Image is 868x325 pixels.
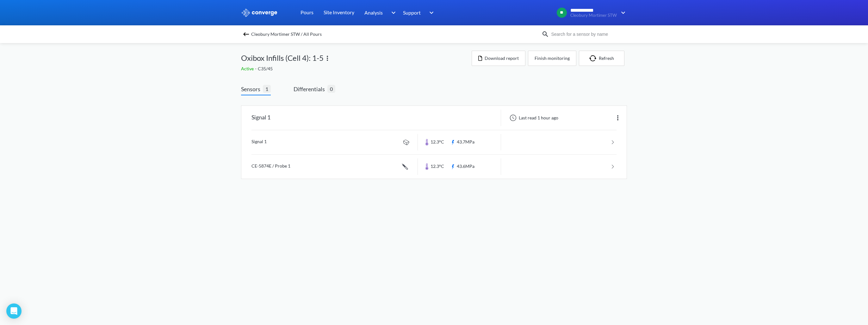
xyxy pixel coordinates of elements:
[242,30,250,38] img: backspace.svg
[255,66,258,71] span: -
[542,30,549,38] img: icon-search.svg
[589,55,599,61] img: icon-refresh.svg
[324,54,331,62] img: more.svg
[579,51,624,66] button: Refresh
[241,85,263,93] span: Sensors
[241,66,255,71] span: Active
[6,303,22,319] div: Open Intercom Messenger
[614,114,622,122] img: more.svg
[549,31,626,38] input: Search for a sensor by name
[263,85,271,93] span: 1
[403,9,421,16] span: Support
[472,51,525,66] button: Download report
[387,9,397,16] img: downArrow.svg
[570,13,617,18] span: Cleobury Mortimer STW
[241,52,324,64] span: Oxibox Infills (Cell 4): 1-5
[251,110,270,126] div: Signal 1
[241,65,472,72] div: C35/45
[425,9,435,16] img: downArrow.svg
[241,9,278,17] img: logo_ewhite.svg
[294,85,327,93] span: Differentials
[478,56,482,61] img: icon-file.svg
[506,114,560,122] div: Last read 1 hour ago
[364,9,383,16] span: Analysis
[251,30,322,39] span: Cleobury Mortimer STW / All Pours
[528,51,576,66] button: Finish monitoring
[327,85,335,93] span: 0
[617,9,627,16] img: downArrow.svg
